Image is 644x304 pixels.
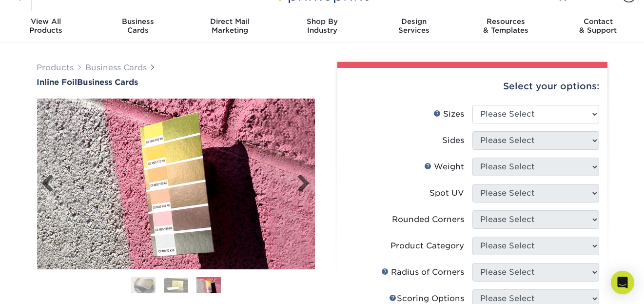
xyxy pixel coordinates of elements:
[184,11,276,42] a: Direct MailMarketing
[430,187,465,199] div: Spot UV
[184,17,276,35] div: Marketing
[86,63,147,72] a: Business Cards
[460,17,552,26] span: Resources
[434,108,465,120] div: Sizes
[391,240,465,252] div: Product Category
[37,78,315,87] h1: Business Cards
[92,17,184,26] span: Business
[164,278,188,293] img: Business Cards 02
[37,78,78,87] span: Inline Foil
[184,17,276,26] span: Direct Mail
[552,17,644,35] div: & Support
[131,273,156,298] img: Business Cards 01
[276,11,368,42] a: Shop ByIndustry
[552,17,644,26] span: Contact
[37,99,315,269] img: Inline Foil 03
[552,11,644,42] a: Contact& Support
[92,17,184,35] div: Cards
[460,11,552,42] a: Resources& Templates
[196,279,221,294] img: Business Cards 03
[443,135,465,146] div: Sides
[425,161,465,173] div: Weight
[611,271,634,294] div: Open Intercom Messenger
[368,17,460,26] span: Design
[382,266,465,278] div: Radius of Corners
[345,68,600,105] div: Select your options:
[2,274,83,301] iframe: Google Customer Reviews
[37,63,74,72] a: Products
[37,78,315,87] a: Inline FoilBusiness Cards
[368,11,460,42] a: DesignServices
[276,17,368,35] div: Industry
[368,17,460,35] div: Services
[276,17,368,26] span: Shop By
[460,17,552,35] div: & Templates
[92,11,184,42] a: BusinessCards
[392,214,465,225] div: Rounded Corners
